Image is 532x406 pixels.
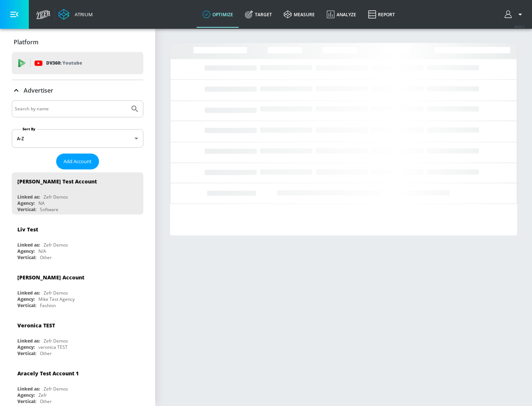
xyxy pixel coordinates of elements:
[12,172,143,214] div: [PERSON_NAME] Test AccountLinked as:Zefr DemosAgency:NAVertical:Software
[62,59,82,67] p: Youtube
[40,398,52,405] div: Other
[12,80,143,101] div: Advertiser
[17,370,79,377] div: Aracely Test Account 1
[14,38,38,46] p: Platform
[17,248,35,254] div: Agency:
[17,302,36,309] div: Vertical:
[17,338,40,344] div: Linked as:
[44,242,68,248] div: Zefr Demos
[12,32,143,52] div: Platform
[72,11,93,18] div: Atrium
[239,1,278,28] a: Target
[44,386,68,392] div: Zefr Demos
[362,1,401,28] a: Report
[44,290,68,296] div: Zefr Demos
[17,194,40,200] div: Linked as:
[197,1,239,28] a: optimize
[24,86,53,94] p: Advertiser
[40,350,52,357] div: Other
[17,386,40,392] div: Linked as:
[12,268,143,310] div: [PERSON_NAME] AccountLinked as:Zefr DemosAgency:Mike Test AgencyVertical:Fashion
[44,194,68,200] div: Zefr Demos
[12,52,143,74] div: DV360: Youtube
[38,200,45,206] div: NA
[58,9,93,20] a: Atrium
[514,24,525,28] span: v 4.22.2
[17,344,35,350] div: Agency:
[12,220,143,262] div: Liv TestLinked as:Zefr DemosAgency:N/AVertical:Other
[17,200,35,206] div: Agency:
[17,296,35,302] div: Agency:
[17,392,35,398] div: Agency:
[321,1,362,28] a: Analyze
[56,154,99,169] button: Add Account
[38,248,46,254] div: N/A
[17,398,36,405] div: Vertical:
[38,392,47,398] div: Zefr
[64,157,92,166] span: Add Account
[15,104,127,114] input: Search by name
[17,322,55,329] div: Veronica TEST
[17,178,97,185] div: [PERSON_NAME] Test Account
[40,254,52,261] div: Other
[17,242,40,248] div: Linked as:
[40,302,56,309] div: Fashion
[17,290,40,296] div: Linked as:
[17,226,38,233] div: Liv Test
[12,316,143,358] div: Veronica TESTLinked as:Zefr DemosAgency:veronica TESTVertical:Other
[46,59,82,67] p: DV360:
[21,127,37,131] label: Sort By
[44,338,68,344] div: Zefr Demos
[17,206,36,213] div: Vertical:
[278,1,321,28] a: measure
[17,350,36,357] div: Vertical:
[12,129,143,148] div: A-Z
[17,254,36,261] div: Vertical:
[38,344,68,350] div: veronica TEST
[38,296,75,302] div: Mike Test Agency
[17,274,84,281] div: [PERSON_NAME] Account
[40,206,58,213] div: Software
